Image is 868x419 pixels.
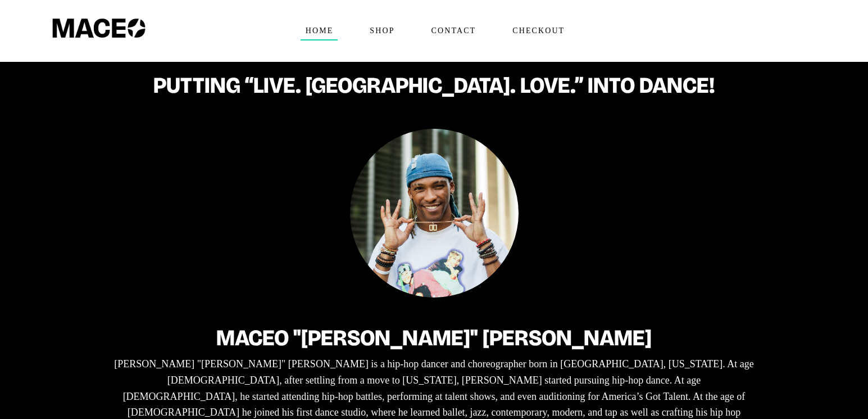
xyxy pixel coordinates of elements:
[301,22,338,40] span: Home
[507,22,569,40] span: Checkout
[365,22,399,40] span: Shop
[350,129,519,298] img: Maceo Harrison
[111,326,757,350] h2: Maceo "[PERSON_NAME]" [PERSON_NAME]
[426,22,481,40] span: Contact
